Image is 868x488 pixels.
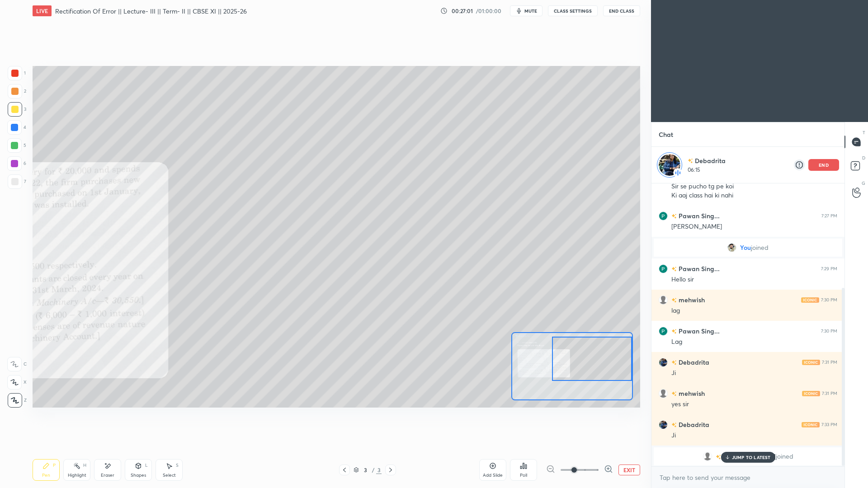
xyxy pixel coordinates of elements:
div: Sir se pucho tg pe koi [671,182,837,191]
button: End Class [603,5,640,16]
div: Ji [671,431,837,440]
div: 2 [8,84,26,99]
img: no-rating-badge.077c3623.svg [716,454,721,459]
h4: Rectification Of Error || Lecture- III || Term- II || CBSE XI || 2025-26 [55,7,247,15]
img: default.png [659,295,668,304]
div: lag [671,306,837,315]
img: default.png [659,389,668,398]
div: Z [8,393,27,408]
div: Hello sir [671,275,837,284]
img: no-rating-badge.077c3623.svg [671,214,677,219]
img: 1e6a018aecf94cf3861597f1a7d46a74.73153929_3 [659,326,668,335]
div: / [372,467,374,473]
div: 7:29 PM [821,266,837,271]
img: iconic-light.a09c19a4.png [802,422,820,427]
button: CLASS SETTINGS [548,5,598,16]
img: 1e6a018aecf94cf3861597f1a7d46a74.73153929_3 [659,211,668,220]
div: S [176,463,179,468]
div: 7 [8,174,26,189]
div: Lag [671,338,837,347]
div: grid [651,183,844,466]
div: 3 [376,466,382,474]
div: 7:30 PM [821,297,837,302]
img: no-rating-badge.077c3623.svg [671,391,677,396]
img: no-rating-badge.077c3623.svg [671,298,677,303]
img: no-rating-badge.077c3623.svg [671,329,677,334]
span: joined [751,244,769,251]
p: 06:15 [688,166,727,174]
img: no-rating-badge.077c3623.svg [671,267,677,272]
div: 6 [7,156,26,171]
div: Shapes [131,473,146,478]
p: JUMP TO LATEST [732,455,771,460]
div: Highlight [68,473,86,478]
p: T [863,129,865,136]
button: EXIT [618,465,640,475]
div: 7:31 PM [822,359,837,365]
h6: Debadrita [677,420,709,429]
img: 9bd53f04b6f74b50bc09872727d51a66.jpg [659,154,680,176]
img: no-rating-badge.077c3623.svg [688,158,693,164]
div: X [7,375,27,389]
div: yes sir [671,400,837,409]
span: mute [524,8,537,14]
div: Ji [671,369,837,378]
div: 7:31 PM [822,390,837,396]
div: H [83,463,86,468]
h6: Debadrita [677,357,709,367]
div: 3 [8,102,26,117]
h6: Pawan Sing... [677,326,720,336]
div: Ki aaj class hai ki nahi [671,191,837,200]
span: You [740,244,751,251]
div: 7:27 PM [821,213,837,218]
div: 7:30 PM [821,328,837,333]
img: 9bd53f04b6f74b50bc09872727d51a66.jpg [659,357,668,366]
div: C [7,357,27,371]
img: iconic-light.a09c19a4.png [802,390,820,396]
p: G [862,180,865,187]
div: Add Slide [483,473,503,478]
p: Debadrita [695,156,726,165]
div: 3 [361,467,370,473]
img: no-rating-badge.077c3623.svg [671,422,677,427]
h6: Pawan Sing... [677,264,720,273]
p: Chat [651,122,680,146]
div: 7:33 PM [821,422,837,427]
img: default.png [703,452,712,461]
div: 5 [7,138,26,153]
h6: mehwish [677,295,705,305]
img: fc0a0bd67a3b477f9557aca4a29aa0ad.19086291_AOh14GgchNdmiCeYbMdxktaSN3Z4iXMjfHK5yk43KqG_6w%3Ds96-c [727,243,736,252]
img: iconic-light.a09c19a4.png [802,359,820,365]
button: mute [510,5,542,16]
div: Poll [520,473,527,478]
div: 1 [8,66,26,80]
img: iconic-light.a09c19a4.png [801,297,819,302]
span: joined [776,453,793,460]
div: Select [163,473,176,478]
img: no-rating-badge.077c3623.svg [671,360,677,365]
div: P [53,463,56,468]
img: 9bd53f04b6f74b50bc09872727d51a66.jpg [659,420,668,429]
div: Eraser [101,473,114,478]
h6: Pawan Sing... [677,211,720,221]
div: LIVE [33,5,52,16]
div: 4 [7,120,26,135]
div: [PERSON_NAME] [671,222,837,231]
p: end [819,163,829,167]
div: L [145,463,148,468]
img: rah-connected.409a49fa.svg [673,168,682,177]
h6: mehwish [677,389,705,398]
div: Pen [42,473,50,478]
p: D [862,155,865,161]
img: 1e6a018aecf94cf3861597f1a7d46a74.73153929_3 [659,264,668,273]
